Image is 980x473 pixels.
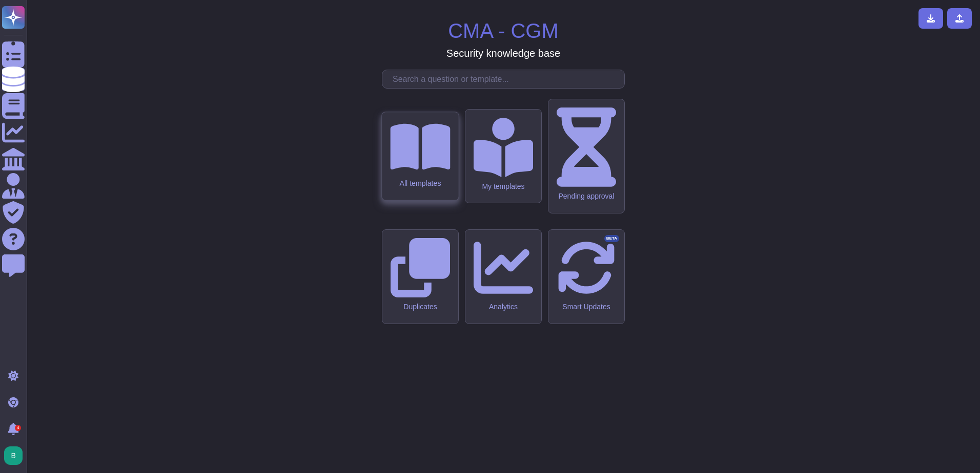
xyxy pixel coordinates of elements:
h3: Security knowledge base [446,47,560,59]
div: BETA [604,235,619,242]
div: My templates [474,182,533,191]
img: user [4,446,23,465]
div: Pending approval [557,192,616,201]
input: Search a question or template... [387,70,624,88]
h1: CMA - CGM [448,18,559,43]
div: All templates [390,179,450,188]
div: Smart Updates [557,303,616,311]
div: Duplicates [391,303,450,311]
div: 4 [15,425,21,431]
div: Analytics [474,303,533,311]
button: user [2,444,30,467]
